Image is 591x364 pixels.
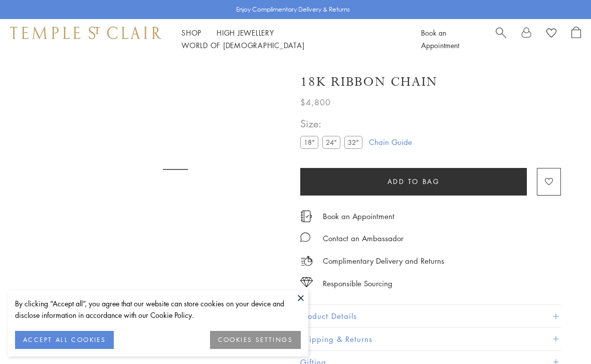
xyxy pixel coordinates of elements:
a: Chain Guide [369,136,412,147]
a: Open Shopping Bag [571,27,581,52]
button: COOKIES SETTINGS [210,331,301,349]
button: Product Details [300,305,561,327]
label: 18" [300,136,318,148]
button: ACCEPT ALL COOKIES [15,331,114,349]
a: World of [DEMOGRAPHIC_DATA]World of [DEMOGRAPHIC_DATA] [181,40,304,50]
a: High JewelleryHigh Jewellery [217,28,274,38]
img: icon_appointment.svg [300,211,312,222]
a: Search [496,27,506,52]
img: Temple St. Clair [10,27,161,39]
a: Book an Appointment [323,211,395,222]
span: Add to bag [387,176,440,187]
img: icon_sourcing.svg [300,277,313,287]
a: View Wishlist [546,27,556,42]
div: Contact an Ambassador [323,232,404,245]
h1: 18K Ribbon Chain [300,73,438,91]
p: Enjoy Complimentary Delivery & Returns [236,5,350,15]
button: Shipping & Returns [300,328,561,350]
img: MessageIcon-01_2.svg [300,232,310,242]
span: Size: [300,115,366,132]
button: Add to bag [300,168,527,196]
img: icon_delivery.svg [300,255,313,267]
a: ShopShop [181,28,202,38]
iframe: Gorgias live chat messenger [541,317,581,354]
div: By clicking “Accept all”, you agree that our website can store cookies on your device and disclos... [15,298,301,321]
div: Responsible Sourcing [323,277,392,290]
label: 24" [322,136,340,148]
nav: Main navigation [181,27,399,52]
span: $4,800 [300,96,331,109]
label: 32" [344,136,362,148]
p: Complimentary Delivery and Returns [323,255,444,267]
a: Book an Appointment [421,28,459,50]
